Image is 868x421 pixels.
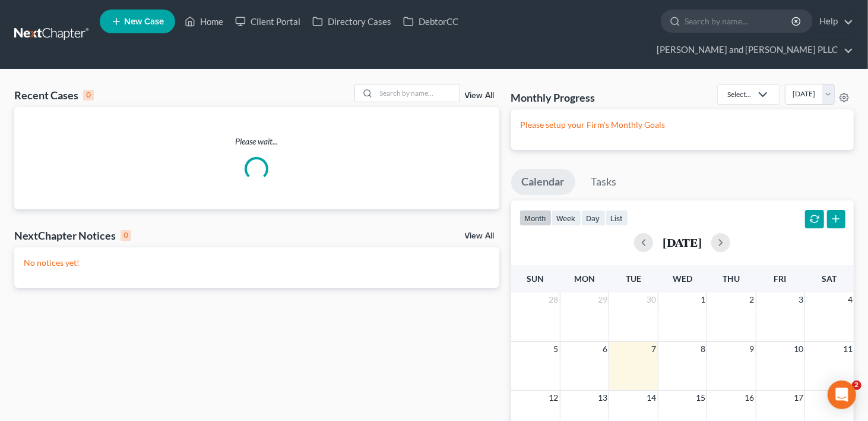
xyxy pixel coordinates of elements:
div: Recent Cases [14,88,94,102]
span: 17 [793,391,804,405]
a: Tasks [581,169,628,195]
span: 13 [597,391,609,405]
div: 0 [83,90,94,100]
span: 15 [695,391,707,405]
span: 2 [749,293,756,307]
span: Thu [723,274,740,284]
span: 30 [646,293,658,307]
p: No notices yet! [24,257,490,269]
h2: [DATE] [663,236,702,249]
span: Wed [673,274,692,284]
a: [PERSON_NAME] and [PERSON_NAME] PLLC [651,39,853,61]
span: Sat [822,274,837,284]
span: Tue [626,274,641,284]
a: View All [465,92,495,100]
span: 12 [548,391,560,405]
a: Help [813,11,853,32]
span: 9 [749,342,756,356]
span: 11 [842,342,854,356]
span: 10 [793,342,804,356]
a: DebtorCC [397,11,464,32]
span: 8 [699,342,707,356]
a: Calendar [511,169,575,195]
span: 29 [597,293,609,307]
span: 2 [852,381,861,390]
p: Please wait... [14,136,499,147]
a: Directory Cases [306,11,397,32]
div: Select... [727,89,751,99]
span: 28 [548,293,560,307]
span: 3 [797,293,804,307]
input: Search by name... [685,10,793,32]
p: Please setup your Firm's Monthly Goals [521,119,845,131]
div: 0 [121,230,131,241]
span: Sun [527,274,544,284]
span: 1 [699,293,707,307]
span: 7 [651,342,658,356]
span: New Case [124,17,164,26]
button: month [519,210,552,226]
button: list [606,210,628,226]
span: 5 [553,342,560,356]
span: 4 [847,293,854,307]
a: View All [465,232,495,240]
span: 16 [744,391,756,405]
button: day [581,210,606,226]
span: Fri [774,274,787,284]
a: Client Portal [229,11,306,32]
h3: Monthly Progress [511,90,595,105]
div: Open Intercom Messenger [828,381,856,409]
a: Home [179,11,229,32]
input: Search by name... [376,84,460,102]
span: 6 [601,342,609,356]
button: week [552,210,581,226]
span: Mon [574,274,595,284]
div: NextChapter Notices [14,228,131,243]
span: 14 [646,391,658,405]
